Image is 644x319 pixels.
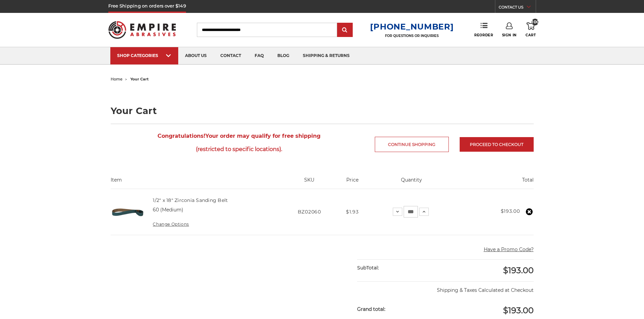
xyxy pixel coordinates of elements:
[526,33,536,37] span: Cart
[460,137,534,152] a: Proceed to checkout
[375,137,449,152] a: Continue Shopping
[111,129,368,156] span: Your order may qualify for free shipping
[108,17,176,43] img: Empire Abrasives
[346,209,359,215] span: $1.93
[117,53,171,58] div: SHOP CATEGORIES
[130,77,149,81] span: your cart
[111,77,123,81] a: home
[111,195,145,229] img: 1/2" x 18" Zirconia File Belt
[455,176,533,189] th: Total
[404,206,418,218] input: 1/2" x 18" Zirconia Sanding Belt Quantity:
[503,305,534,315] span: $193.00
[111,143,368,156] span: (restricted to specific locations).
[178,47,214,64] a: about us
[502,33,517,37] span: Sign In
[271,47,296,64] a: blog
[526,22,536,37] a: 100 Cart
[337,176,367,189] th: Price
[338,23,352,37] input: Submit
[370,22,454,32] a: [PHONE_NUMBER]
[357,260,445,276] div: SubTotal:
[158,133,205,139] strong: Congratulations!
[111,106,534,115] h1: Your Cart
[357,306,385,312] strong: Grand total:
[153,222,189,227] a: Change Options
[111,176,282,189] th: Item
[370,34,454,38] p: FOR QUESTIONS OR INQUIRIES
[503,265,534,275] span: $193.00
[499,3,536,13] a: CONTACT US
[296,47,356,64] a: shipping & returns
[501,208,520,214] strong: $193.00
[298,209,321,215] span: BZ02060
[357,281,533,294] p: Shipping & Taxes Calculated at Checkout
[474,22,493,37] a: Reorder
[248,47,271,64] a: faq
[367,176,455,189] th: Quantity
[153,197,228,203] a: 1/2" x 18" Zirconia Sanding Belt
[214,47,248,64] a: contact
[474,33,493,37] span: Reorder
[484,246,534,253] button: Have a Promo Code?
[532,19,538,25] span: 100
[153,206,183,213] dd: 60 (Medium)
[281,176,337,189] th: SKU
